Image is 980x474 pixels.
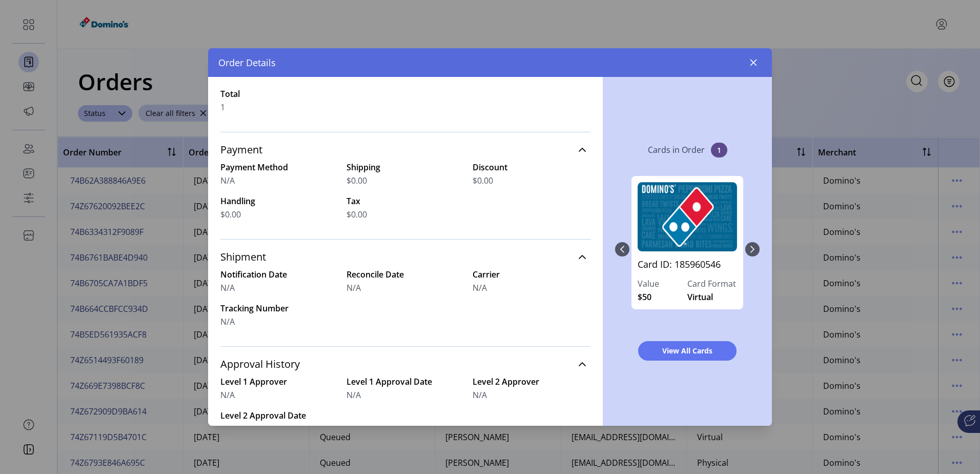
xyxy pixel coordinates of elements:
div: 0 [629,166,745,333]
label: Payment Method [220,161,338,173]
div: Shipment [220,268,590,340]
a: Shipment [220,246,590,268]
label: Discount [473,161,590,173]
label: Shipping [346,161,464,173]
span: Order Details [218,56,276,70]
label: Card Format [687,278,737,290]
span: N/A [220,389,235,401]
span: $50 [638,291,651,303]
span: Approval History [220,359,300,369]
a: Approval History [220,353,590,376]
label: Carrier [473,268,590,281]
span: N/A [220,282,235,294]
span: Shipment [220,252,266,262]
span: N/A [473,389,487,401]
p: Cards in Order [648,144,705,156]
span: $0.00 [220,208,241,221]
span: N/A [220,423,235,435]
span: Virtual [687,291,713,303]
label: Tracking Number [220,302,338,314]
label: Level 1 Approver [220,376,338,388]
span: $0.00 [346,174,367,187]
img: 185960546 [638,182,737,251]
a: Payment [220,139,590,161]
span: 1 [711,143,727,157]
label: Level 2 Approval Date [220,409,338,422]
label: Tax [346,195,464,207]
label: Notification Date [220,268,338,281]
div: Number of Cards [220,54,590,126]
label: Level 1 Approval Date [346,376,464,388]
label: Total [220,88,338,100]
span: N/A [346,389,361,401]
span: N/A [220,174,235,187]
a: Card ID: 185960546 [638,258,737,278]
label: Handling [220,195,338,207]
span: $0.00 [346,208,367,221]
div: Approval History [220,376,590,447]
span: 1 [220,101,225,113]
label: Value [638,278,687,290]
span: Payment [220,145,262,155]
span: N/A [220,315,235,328]
button: View All Cards [638,341,737,361]
span: $0.00 [473,174,493,187]
label: Level 2 Approver [473,376,590,388]
span: N/A [473,282,487,294]
span: N/A [346,282,361,294]
label: Reconcile Date [346,268,464,281]
span: View All Cards [651,345,723,356]
div: Payment [220,161,590,233]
